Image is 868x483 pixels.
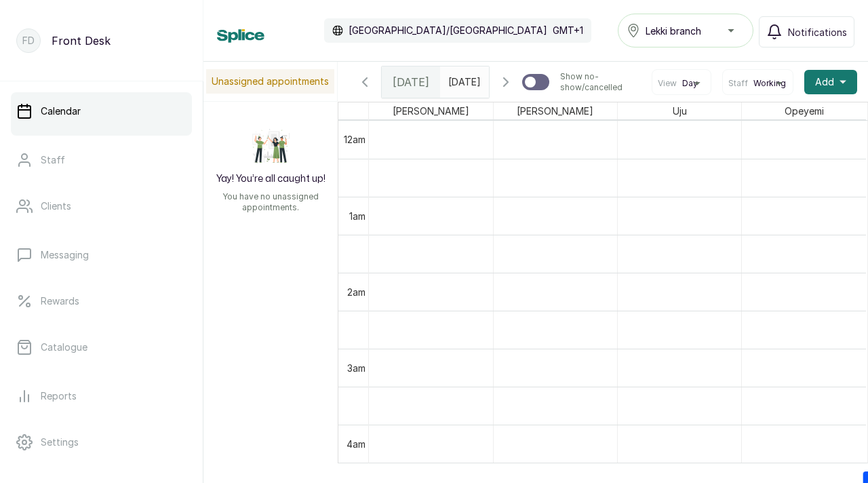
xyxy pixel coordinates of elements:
div: 4am [344,437,368,451]
a: Rewards [11,282,192,320]
span: Notifications [788,25,847,39]
span: [PERSON_NAME] [514,102,596,119]
span: Opeyemi [782,102,827,119]
a: Catalogue [11,328,192,366]
h2: Yay! You’re all caught up! [216,172,325,186]
p: FD [22,34,35,47]
p: Clients [41,199,71,213]
p: [GEOGRAPHIC_DATA]/[GEOGRAPHIC_DATA] [349,24,547,37]
span: Staff [728,78,748,89]
p: Show no-show/cancelled [560,71,641,93]
a: Calendar [11,92,192,130]
button: Lekki branch [618,14,753,47]
button: StaffWorking [728,78,787,89]
p: Unassigned appointments [206,69,334,94]
p: Reports [41,389,77,403]
span: Working [753,78,786,89]
a: Staff [11,141,192,179]
a: Messaging [11,236,192,274]
a: Settings [11,423,192,461]
div: 3am [344,361,368,375]
span: Uju [670,102,690,119]
span: Add [815,75,834,89]
p: Staff [41,153,65,167]
p: Front Desk [52,33,111,49]
span: Lekki branch [646,24,701,38]
p: You have no unassigned appointments. [212,191,330,213]
p: Settings [41,436,79,449]
a: Clients [11,187,192,225]
p: GMT+1 [553,24,583,37]
span: [DATE] [393,74,429,90]
button: ViewDay [658,78,705,89]
div: 1am [347,209,368,223]
span: [PERSON_NAME] [390,102,472,119]
div: [DATE] [382,66,440,98]
p: Rewards [41,294,79,308]
span: View [658,78,677,89]
div: 2am [344,285,368,299]
p: Catalogue [41,341,87,354]
span: Day [682,78,698,89]
p: Calendar [41,104,81,118]
p: Messaging [41,248,89,262]
div: 12am [341,132,368,147]
button: Add [804,70,857,94]
button: Notifications [759,16,854,47]
a: Reports [11,377,192,415]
